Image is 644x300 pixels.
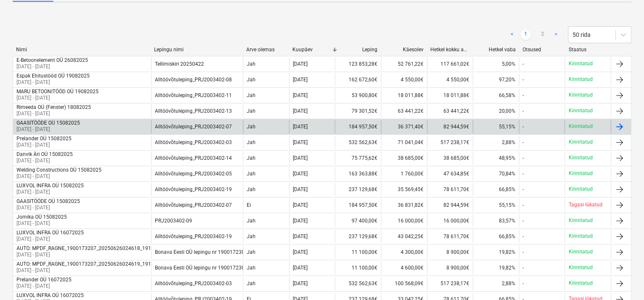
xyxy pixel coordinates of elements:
p: [DATE] - [DATE] [17,267,208,274]
div: Bonava Eesti OÜ lepingu nr 1900172384 [155,265,248,271]
div: [DATE] [293,108,308,114]
span: 48,95% [499,155,515,161]
div: 532 562,63€ [335,277,381,290]
p: [DATE] - [DATE] [17,283,72,290]
div: [DATE] [293,61,308,67]
span: 66,85% [499,186,515,192]
span: 2,88% [502,281,515,286]
p: Kinnitatud [568,123,592,130]
div: 100 568,09€ [381,277,427,290]
p: Kinnitatud [568,170,592,177]
p: Kinnitatud [568,154,592,161]
div: Jah [243,120,289,133]
div: 82 944,59€ [427,120,473,133]
p: Kinnitatud [568,139,592,146]
p: [DATE] - [DATE] [17,204,80,211]
div: Jah [243,104,289,118]
div: Alltöövõtuleping_PRJ2003402-05 [155,171,232,177]
a: Page 2 [537,30,548,40]
a: Previous page [507,30,517,40]
span: 20,00% [499,108,515,114]
div: 16 000,00€ [427,214,473,228]
div: 63 441,22€ [381,104,427,118]
div: Jah [243,89,289,102]
div: Alltöövõtuleping_PRJ2003402-19 [155,233,232,239]
div: 184 957,50€ [335,198,381,212]
div: 517 238,17€ [427,136,473,149]
p: [DATE] - [DATE] [17,157,73,164]
div: - [523,77,524,83]
div: Espak Ehitustööd OÜ 19082025 [17,73,90,79]
div: Staatus [568,47,608,53]
div: Danvik Äri OÜ 15082025 [17,151,73,157]
div: - [523,171,524,177]
p: [DATE] - [DATE] [17,110,91,117]
div: Jah [243,261,289,275]
p: Kinnitatud [568,217,592,224]
p: [DATE] - [DATE] [17,79,90,86]
div: - [523,108,524,114]
div: AUTO: MPDF_RAGNE_1900173207_20250626024618_1912141518.pdf - 17072025 [17,245,208,251]
div: GAASITÖÖDE OÜ 15082025 [17,120,80,126]
p: [DATE] - [DATE] [17,94,99,102]
p: [DATE] - [DATE] [17,142,72,149]
div: 79 301,52€ [335,104,381,118]
div: Hetkel kokku akteeritud [430,47,470,53]
div: [DATE] [293,155,308,161]
div: Hetkel vaba [476,47,516,53]
div: Kuupäev [292,47,332,53]
div: 38 685,00€ [381,151,427,165]
span: 5,00% [502,61,515,67]
div: - [523,92,524,98]
p: [DATE] - [DATE] [17,173,102,180]
div: 78 611,70€ [427,230,473,243]
div: Otsused [522,47,561,53]
iframe: Chat Widget [602,259,644,300]
div: Jah [243,245,289,259]
div: - [523,249,524,255]
div: 4 550,00€ [381,73,427,86]
div: [DATE] [293,124,308,130]
div: Prelander OÜ 16072025 [17,277,72,283]
span: 97,20% [499,77,515,83]
div: [DATE] [293,77,308,83]
p: Kinnitatud [568,92,592,99]
div: Jah [243,277,289,290]
p: [DATE] - [DATE] [17,63,88,70]
div: Jah [243,73,289,86]
div: 36 831,82€ [381,198,427,212]
div: E-Betoonelement OÜ 26082025 [17,57,88,63]
div: 18 011,88€ [381,89,427,102]
div: - [523,139,524,145]
div: PRJ2003402-09 [155,218,192,224]
div: - [523,281,524,286]
div: LUXVOL INFRA OÜ 16072025 [17,292,84,298]
div: 75 775,62€ [335,151,381,165]
div: - [523,186,524,192]
div: 52 761,22€ [381,57,427,71]
div: Jomika OÜ 15082025 [17,214,67,220]
a: Page 1 is your current page [520,30,531,40]
div: LUXVOL INFRA OÜ 16072025 [17,230,84,236]
p: Kinnitatud [568,76,592,83]
div: AUTO: MPDF_RAGNE_1900173207_20250626024619_1912141520.pdf - 17072025 [17,261,208,267]
span: 19,82% [499,265,515,271]
div: Alltöövõtuleping_PRJ2003402-07 [155,124,232,130]
span: 66,58% [499,92,515,98]
div: 237 129,68€ [335,183,381,196]
div: Jah [243,136,289,149]
div: 97 400,00€ [335,214,381,228]
div: 53 900,80€ [335,89,381,102]
span: 55,15% [499,202,515,208]
div: Alltöövõtuleping_PRJ2003402-07 [155,202,232,208]
div: 532 562,63€ [335,136,381,149]
div: Jah [243,183,289,196]
div: Alltöövõtuleping_PRJ2003402-13 [155,108,232,114]
div: 117 661,02€ [427,57,473,71]
div: 163 363,88€ [335,167,381,181]
div: [DATE] [293,233,308,239]
div: Alltöövõtuleping_PRJ2003402-19 [155,186,232,192]
p: [DATE] - [DATE] [17,126,80,133]
p: Kinnitatud [568,107,592,114]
